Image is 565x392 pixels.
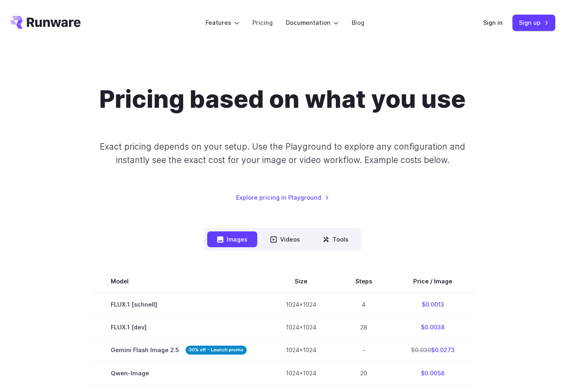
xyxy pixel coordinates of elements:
[336,362,392,384] td: 20
[186,346,247,354] strong: 30% off - Launch promo
[91,316,266,339] td: FLUX.1 [dev]
[111,345,247,355] span: Gemini Flash Image 2.5
[261,231,310,247] button: Videos
[266,362,336,384] td: 1024x1024
[392,270,474,293] th: Price / Image
[207,231,257,247] button: Images
[392,293,474,316] td: $0.0013
[483,18,503,27] a: Sign in
[392,362,474,384] td: $0.0058
[336,293,392,316] td: 4
[99,85,466,114] h1: Pricing based on what you use
[92,140,473,167] p: Exact pricing depends on your setup. Use the Playground to explore any configuration and instantl...
[206,18,239,27] label: Features
[352,18,364,27] a: Blog
[236,193,329,202] a: Explore pricing in Playground
[91,270,266,293] th: Model
[91,293,266,316] td: FLUX.1 [schnell]
[336,270,392,293] th: Steps
[336,339,392,362] td: -
[392,339,474,362] td: $0.0273
[266,339,336,362] td: 1024x1024
[411,346,431,353] s: $0.039
[91,362,266,384] td: Qwen-Image
[392,316,474,339] td: $0.0038
[286,18,339,27] label: Documentation
[512,15,555,30] a: Sign up
[313,231,358,247] button: Tools
[336,316,392,339] td: 28
[266,316,336,339] td: 1024x1024
[266,270,336,293] th: Size
[266,293,336,316] td: 1024x1024
[252,18,273,27] a: Pricing
[10,16,81,29] a: Go to /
